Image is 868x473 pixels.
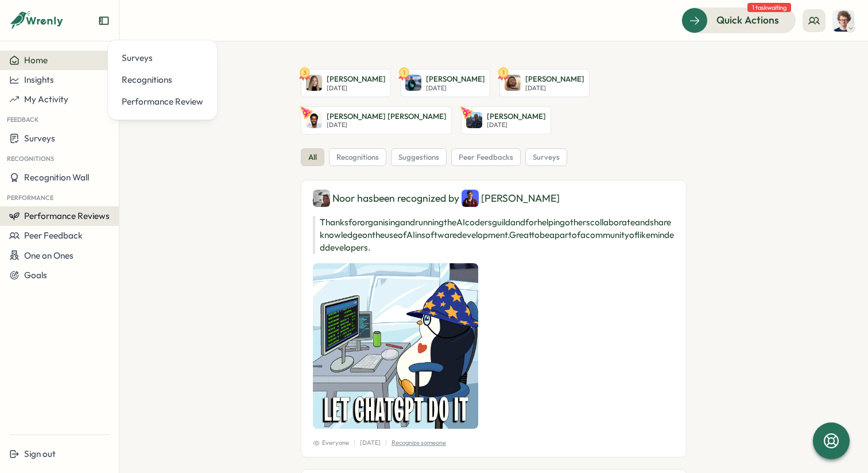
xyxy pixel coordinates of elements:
text: 1 [502,68,505,76]
span: Sign out [24,448,56,459]
span: Everyone [313,438,349,448]
p: [DATE] [327,84,386,92]
div: Performance Review [122,95,203,108]
span: My Activity [24,94,68,105]
text: 1 [403,68,405,76]
a: 1Layton Burchell[PERSON_NAME][DATE] [499,69,590,97]
img: Layton Burchell [505,75,521,91]
p: [PERSON_NAME] [426,74,485,84]
span: recognitions [336,152,379,163]
span: Quick Actions [716,13,779,28]
a: Alex Marshall[PERSON_NAME][DATE] [461,106,551,134]
a: Performance Review [117,91,208,113]
div: Noor has been recognized by [313,190,675,207]
p: [DATE] [327,121,447,129]
img: Henry Dennis [462,190,479,207]
span: Recognition Wall [24,172,89,183]
p: | [385,438,387,448]
button: Quick Actions [681,7,796,33]
a: 1Elise McInnes[PERSON_NAME][DATE] [400,69,490,97]
span: Peer Feedback [24,230,83,241]
text: 3 [303,68,307,76]
span: all [308,152,317,163]
span: Insights [24,74,54,85]
span: suggestions [398,152,439,163]
div: Surveys [122,52,203,64]
span: Performance Reviews [24,210,110,221]
p: Thanks for organising and running the AI coders guild and for helping others collaborate and shar... [313,216,675,254]
img: Noor ul ain [313,190,330,207]
img: Hantz Leger [306,112,322,128]
a: Recognitions [117,69,208,91]
a: Hantz Leger[PERSON_NAME] [PERSON_NAME][DATE] [301,106,452,134]
p: [PERSON_NAME] [327,74,386,84]
span: One on Ones [24,250,73,261]
p: | [354,438,355,448]
p: [PERSON_NAME] [487,111,546,122]
span: Goals [24,270,47,280]
p: [DATE] [487,121,546,129]
span: surveys [533,152,560,163]
img: Joe Barber [832,10,854,32]
span: Home [24,55,48,66]
img: Recognition Image [313,263,478,429]
p: [PERSON_NAME] [525,74,584,84]
img: Elise McInnes [405,75,421,91]
a: Surveys [117,47,208,69]
div: Recognitions [122,74,203,86]
p: [DATE] [426,84,485,92]
p: Recognize someone [392,438,446,448]
p: [DATE] [360,438,381,448]
img: Martyna Carroll [306,75,322,91]
span: 1 task waiting [747,3,791,12]
div: [PERSON_NAME] [462,190,560,207]
a: 3Martyna Carroll[PERSON_NAME][DATE] [301,69,391,97]
p: [PERSON_NAME] [PERSON_NAME] [327,111,447,122]
button: Expand sidebar [98,15,110,26]
span: peer feedbacks [459,152,513,163]
span: Surveys [24,133,55,144]
p: [DATE] [525,84,584,92]
img: Alex Marshall [466,112,482,128]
